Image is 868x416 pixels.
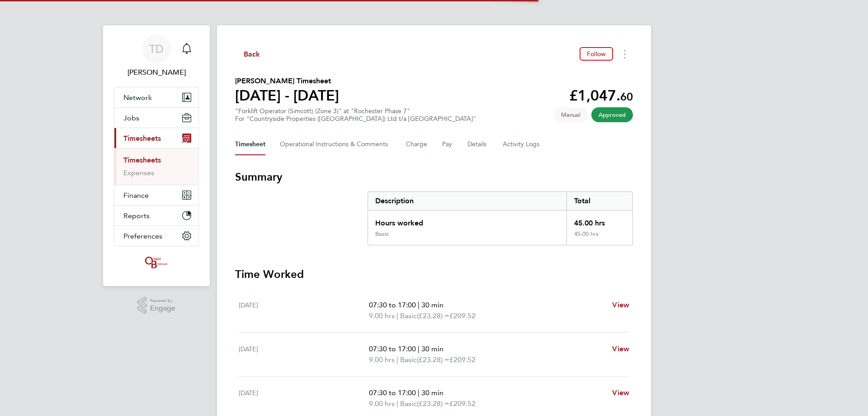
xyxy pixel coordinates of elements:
span: 30 min [421,301,443,309]
span: Basic [400,354,417,365]
button: Network [114,87,198,107]
button: Operational Instructions & Comments [280,134,392,155]
span: Preferences [123,232,162,240]
img: oneillandbrennan-logo-retina.png [143,255,170,270]
span: £209.52 [449,355,476,364]
a: Powered byEngage [137,297,176,314]
span: | [418,301,420,309]
button: Activity Logs [503,134,541,155]
span: | [396,399,398,408]
div: Description [368,192,566,210]
nav: Main navigation [103,25,210,286]
span: TD [149,43,164,55]
span: | [418,388,420,397]
button: Timesheets Menu [617,47,633,61]
span: 9.00 hrs [369,399,395,408]
div: "Forklift Operator (Simcott) (Zone 3)" at "Rochester Phase 7" [235,107,476,123]
span: (£23.28) = [417,355,449,364]
div: 45.00 hrs [566,230,632,245]
a: View [612,300,629,311]
span: Basic [400,311,417,321]
span: Network [123,93,152,102]
a: View [612,387,629,398]
div: Total [566,192,632,210]
button: Back [235,48,260,60]
button: Charge [406,134,428,155]
div: For "Countryside Properties ([GEOGRAPHIC_DATA]) Ltd t/a [GEOGRAPHIC_DATA]" [235,115,476,123]
span: 30 min [421,388,443,397]
span: 07:30 to 17:00 [369,301,416,309]
span: | [418,344,420,353]
span: 30 min [421,344,443,353]
div: Summary [368,191,633,245]
span: This timesheet has been approved. [591,107,633,122]
span: View [612,301,629,309]
span: Engage [150,305,175,312]
span: Tanya Dartnell [114,67,199,78]
span: Reports [123,211,150,220]
div: [DATE] [239,344,369,365]
button: Timesheets [114,128,198,148]
button: Reports [114,206,198,225]
h3: Summary [235,170,633,184]
span: Basic [400,398,417,409]
span: | [396,311,398,320]
button: Pay [442,134,453,155]
h2: [PERSON_NAME] Timesheet [235,76,339,86]
div: 45.00 hrs [566,210,632,230]
span: £209.52 [449,311,476,320]
button: Timesheet [235,134,265,155]
button: Follow [580,47,613,61]
span: Back [244,49,260,60]
a: Go to home page [114,255,199,270]
span: 07:30 to 17:00 [369,344,416,353]
button: Preferences [114,226,198,246]
span: £209.52 [449,399,476,408]
h1: [DATE] - [DATE] [235,86,339,105]
div: [DATE] [239,387,369,409]
button: Details [467,134,488,155]
span: 07:30 to 17:00 [369,388,416,397]
span: This timesheet was manually created. [554,107,588,122]
span: | [396,355,398,364]
h3: Time Worked [235,267,633,282]
div: [DATE] [239,300,369,321]
span: (£23.28) = [417,311,449,320]
div: Basic [375,230,389,238]
div: Timesheets [114,148,198,185]
a: Timesheets [123,156,161,164]
span: 60 [620,90,633,103]
span: View [612,388,629,397]
button: Finance [114,185,198,205]
span: 9.00 hrs [369,355,395,364]
span: Finance [123,191,149,200]
span: Powered by [150,297,175,305]
span: View [612,344,629,353]
div: Hours worked [368,210,566,230]
span: Timesheets [123,134,161,143]
button: Jobs [114,108,198,128]
a: View [612,344,629,354]
span: 9.00 hrs [369,311,395,320]
span: Follow [587,50,606,58]
a: Expenses [123,168,154,177]
a: TD[PERSON_NAME] [114,34,199,78]
span: (£23.28) = [417,399,449,408]
app-decimal: £1,047. [569,87,633,104]
span: Jobs [123,114,139,122]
